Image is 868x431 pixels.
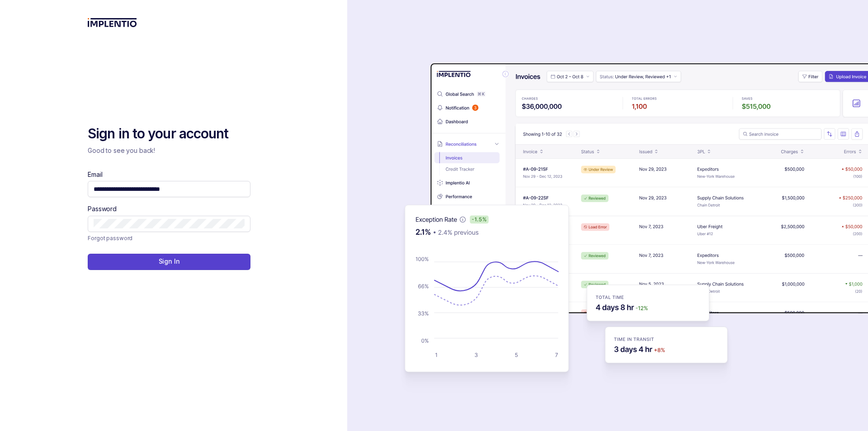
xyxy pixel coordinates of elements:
[88,170,102,179] label: Email
[88,254,250,270] button: Sign In
[159,257,180,266] p: Sign In
[88,234,132,243] a: Link Forgot password
[88,146,250,155] p: Good to see you back!
[88,204,117,213] label: Password
[88,125,250,143] h2: Sign in to your account
[88,234,132,243] p: Forgot password
[88,18,137,27] img: logo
